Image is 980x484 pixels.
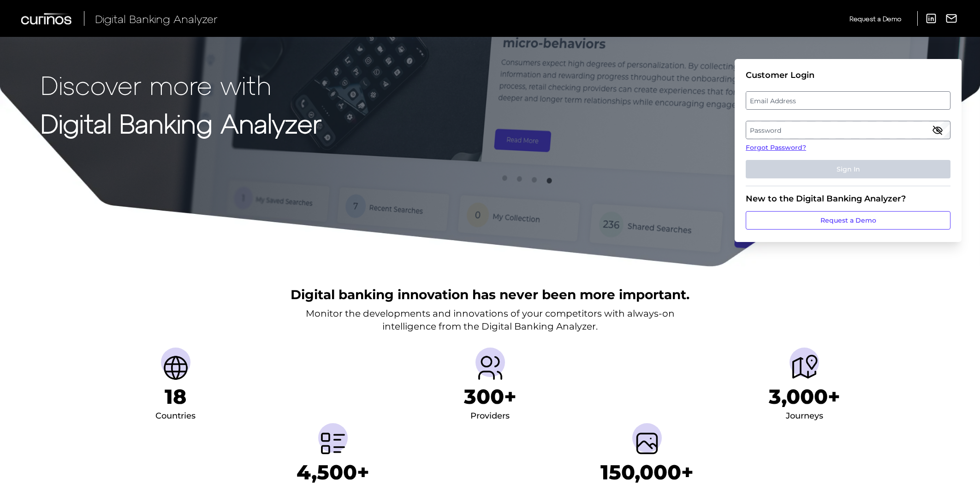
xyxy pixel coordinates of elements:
[746,92,950,109] label: Email Address
[21,13,73,24] img: Curinos
[306,307,675,333] p: Monitor the developments and innovations of your competitors with always-on intelligence from the...
[470,409,510,424] div: Providers
[41,107,321,138] strong: Digital Banking Analyzer
[849,15,901,23] span: Request a Demo
[318,429,348,458] img: Metrics
[746,160,950,178] button: Sign In
[746,194,950,204] div: New to the Digital Banking Analyzer?
[165,384,186,409] h1: 18
[291,286,689,303] h2: Digital banking innovation has never been more important.
[155,409,196,424] div: Countries
[849,11,901,26] a: Request a Demo
[786,409,823,424] div: Journeys
[95,12,218,25] span: Digital Banking Analyzer
[464,384,517,409] h1: 300+
[161,353,190,383] img: Countries
[746,143,950,153] a: Forgot Password?
[41,70,321,99] p: Discover more with
[632,429,662,458] img: Screenshots
[790,353,819,383] img: Journeys
[475,353,505,383] img: Providers
[769,384,840,409] h1: 3,000+
[746,211,950,230] a: Request a Demo
[746,70,950,80] div: Customer Login
[746,122,950,138] label: Password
